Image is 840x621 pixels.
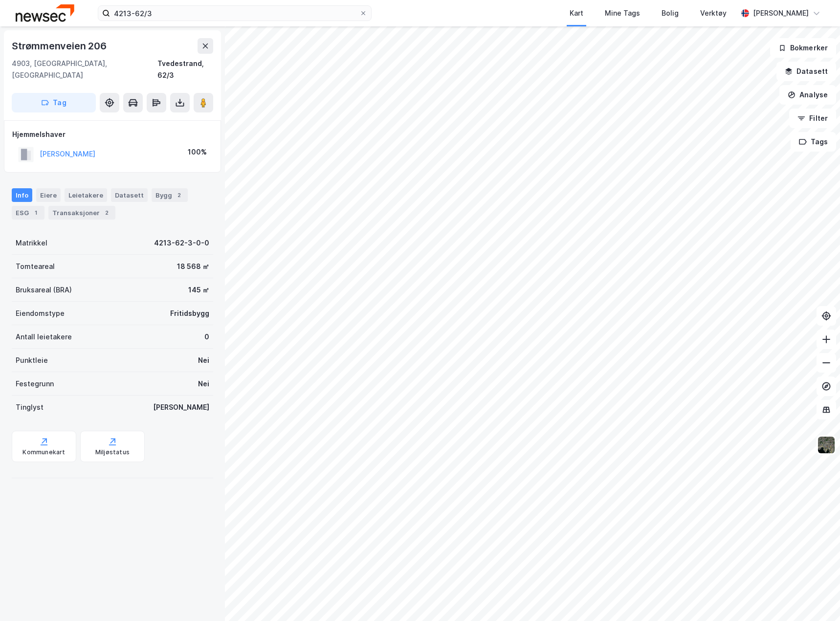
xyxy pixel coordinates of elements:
[817,436,836,454] img: 9k=
[31,208,41,218] div: 1
[36,188,61,202] div: Eiere
[177,261,209,272] div: 18 568 ㎡
[791,574,840,621] div: Kontrollprogram for chat
[12,188,32,202] div: Info
[791,132,836,152] button: Tags
[570,7,583,19] div: Kart
[16,4,74,22] img: newsec-logo.f6e21ccffca1b3a03d2d.png
[16,331,72,343] div: Antall leietakere
[65,188,107,202] div: Leietakere
[16,378,54,390] div: Festegrunn
[204,331,209,343] div: 0
[770,38,836,58] button: Bokmerker
[16,308,65,319] div: Eiendomstype
[605,7,640,19] div: Mine Tags
[700,7,727,19] div: Verktøy
[16,237,47,249] div: Matrikkel
[153,401,209,413] div: [PERSON_NAME]
[662,7,679,19] div: Bolig
[12,206,44,220] div: ESG
[16,284,72,296] div: Bruksareal (BRA)
[174,190,184,200] div: 2
[779,85,836,105] button: Analyse
[188,284,209,296] div: 145 ㎡
[157,58,213,81] div: Tvedestrand, 62/3
[789,109,836,128] button: Filter
[188,146,207,158] div: 100%
[776,62,836,81] button: Datasett
[16,401,44,413] div: Tinglyst
[102,208,111,218] div: 2
[753,7,809,19] div: [PERSON_NAME]
[198,355,209,366] div: Nei
[110,6,359,21] input: Søk på adresse, matrikkel, gårdeiere, leietakere eller personer
[12,38,109,54] div: Strømmenveien 206
[16,261,55,272] div: Tomteareal
[48,206,115,220] div: Transaksjoner
[111,188,148,202] div: Datasett
[12,93,96,112] button: Tag
[16,355,48,366] div: Punktleie
[152,188,188,202] div: Bygg
[198,378,209,390] div: Nei
[12,58,157,81] div: 4903, [GEOGRAPHIC_DATA], [GEOGRAPHIC_DATA]
[22,448,65,456] div: Kommunekart
[154,237,209,249] div: 4213-62-3-0-0
[12,129,213,140] div: Hjemmelshaver
[95,448,130,456] div: Miljøstatus
[170,308,209,319] div: Fritidsbygg
[791,574,840,621] iframe: Chat Widget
